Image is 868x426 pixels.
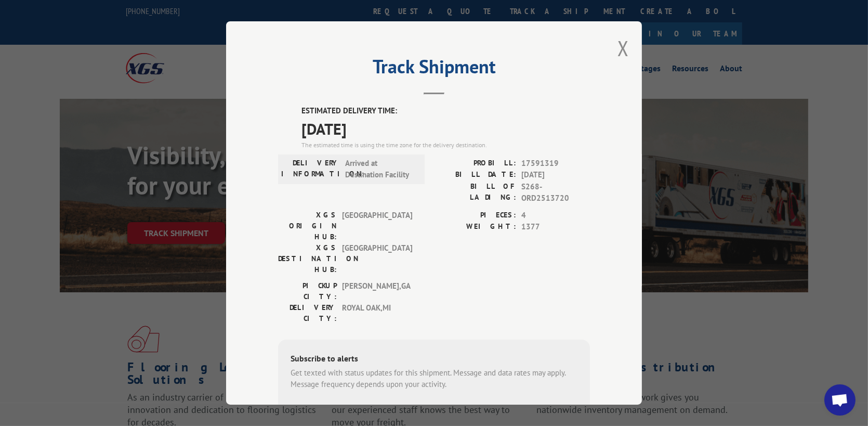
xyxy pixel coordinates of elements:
[301,140,590,150] div: The estimated time is using the time zone for the delivery destination.
[278,280,337,302] label: PICKUP CITY:
[342,210,412,242] span: [GEOGRAPHIC_DATA]
[278,242,337,275] label: XGS DESTINATION HUB:
[434,221,516,233] label: WEIGHT:
[521,221,590,233] span: 1377
[291,367,577,391] div: Get texted with status updates for this shipment. Message and data rates may apply. Message frequ...
[342,302,412,324] span: ROYAL OAK , MI
[278,302,337,324] label: DELIVERY CITY:
[281,158,340,181] label: DELIVERY INFORMATION:
[434,210,516,222] label: PIECES:
[434,158,516,170] label: PROBILL:
[824,384,856,416] a: Open chat
[521,210,590,222] span: 4
[278,210,337,242] label: XGS ORIGIN HUB:
[521,169,590,181] span: [DATE]
[434,181,516,204] label: BILL OF LADING:
[301,117,590,140] span: [DATE]
[521,181,590,204] span: S268-ORD2513720
[291,352,577,367] div: Subscribe to alerts
[345,158,415,181] span: Arrived at Destination Facility
[301,105,590,117] label: ESTIMATED DELIVERY TIME:
[617,34,629,62] button: Close modal
[521,158,590,170] span: 17591319
[278,59,590,79] h2: Track Shipment
[434,169,516,181] label: BILL DATE:
[342,242,412,275] span: [GEOGRAPHIC_DATA]
[342,280,412,302] span: [PERSON_NAME] , GA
